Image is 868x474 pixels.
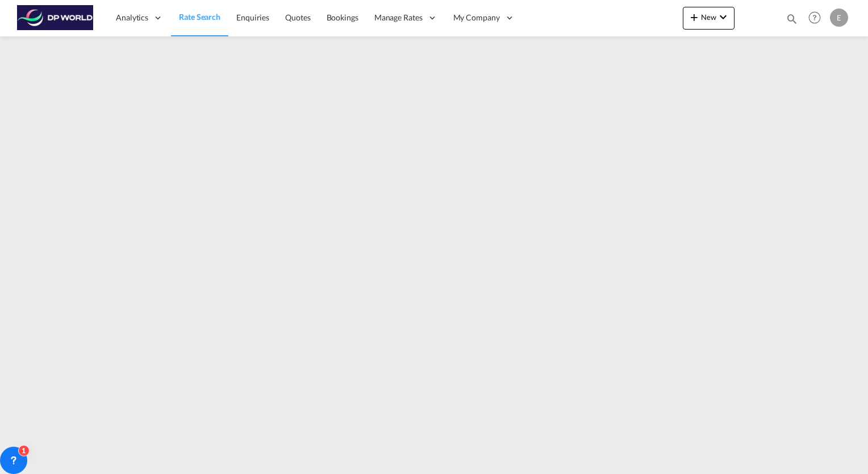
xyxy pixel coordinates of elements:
div: icon-magnify [786,13,798,30]
img: c08ca190194411f088ed0f3ba295208c.png [17,5,94,31]
span: Bookings [327,13,358,22]
span: Analytics [116,12,148,23]
div: E [830,9,848,27]
span: Manage Rates [374,12,423,23]
md-icon: icon-plus 400-fg [687,10,701,24]
span: Quotes [285,13,310,22]
div: Help [805,8,830,28]
md-icon: icon-chevron-down [716,10,730,24]
span: New [687,13,730,22]
span: Rate Search [179,12,220,22]
button: icon-plus 400-fgNewicon-chevron-down [683,7,735,30]
span: Enquiries [236,13,269,22]
md-icon: icon-magnify [786,13,798,25]
span: Help [805,8,824,27]
span: My Company [453,12,500,23]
